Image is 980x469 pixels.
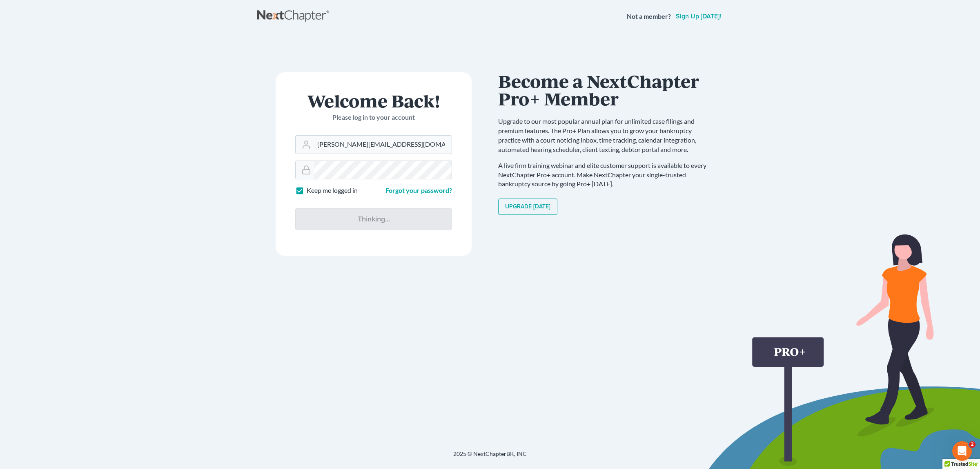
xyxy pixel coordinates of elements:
[952,441,972,461] iframe: Intercom live chat
[498,199,557,215] a: Upgrade [DATE]
[314,136,452,154] input: Email Address
[295,92,452,109] h1: Welcome Back!
[295,113,452,122] p: Please log in to your account
[257,450,723,465] div: 2025 © NextChapterBK, INC
[498,117,715,154] p: Upgrade to our most popular annual plan for unlimited case filings and premium features. The Pro+...
[969,441,976,448] span: 2
[307,186,358,195] label: Keep me logged in
[627,12,671,21] strong: Not a member?
[385,186,452,194] a: Forgot your password?
[295,208,452,230] input: Thinking...
[498,72,715,107] h1: Become a NextChapter Pro+ Member
[674,13,723,20] a: Sign up [DATE]!
[498,161,715,189] p: A live firm training webinar and elite customer support is available to every NextChapter Pro+ ac...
